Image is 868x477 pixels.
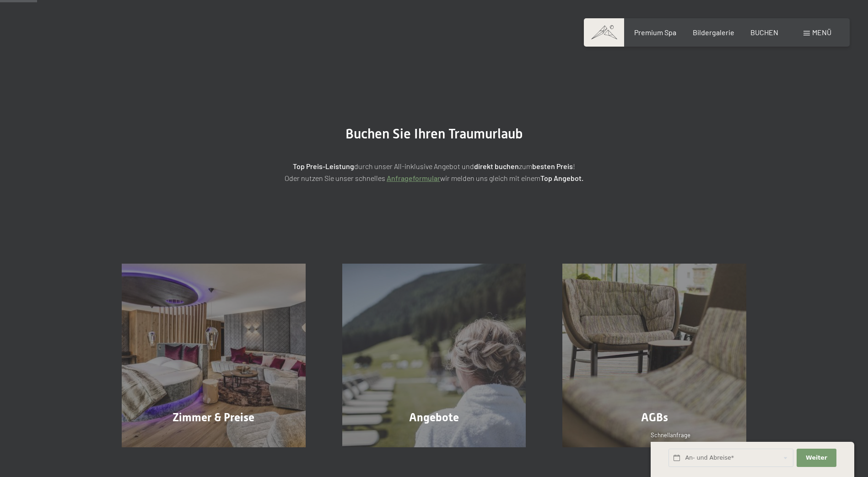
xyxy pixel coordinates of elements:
[387,174,440,182] a: Anfrageformular
[173,411,254,424] span: Zimmer & Preise
[641,411,668,424] span: AGBs
[651,431,690,439] span: Schnellanfrage
[812,28,831,37] span: Menü
[629,437,685,447] span: Mehr erfahren
[103,264,324,447] a: Buchung Zimmer & Preise
[750,28,778,37] a: BUCHEN
[806,454,827,462] span: Weiter
[293,162,354,170] strong: Top Preis-Leistung
[408,437,464,447] span: Mehr erfahren
[540,174,583,182] strong: Top Angebot.
[345,126,523,142] span: Buchen Sie Ihren Traumurlaub
[544,264,765,447] a: Buchung AGBs
[474,162,519,170] strong: direkt buchen
[324,264,545,447] a: Buchung Angebote
[346,260,422,270] span: Einwilligung Marketing*
[634,28,676,37] a: Premium Spa
[693,28,734,37] a: Bildergalerie
[188,437,244,447] span: Mehr erfahren
[409,411,459,424] span: Angebote
[205,160,663,184] p: durch unser All-inklusive Angebot und zum ! Oder nutzen Sie unser schnelles wir melden uns gleich...
[532,162,573,170] strong: besten Preis
[797,449,836,467] button: Weiter
[650,455,652,462] span: 1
